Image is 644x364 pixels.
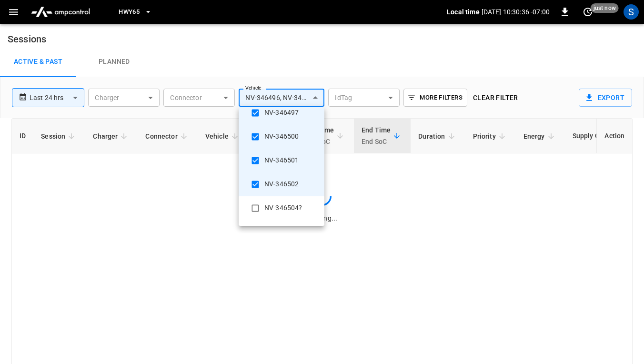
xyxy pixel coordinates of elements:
li: NV-346504? [239,196,324,220]
li: NV-346505 [239,220,324,244]
li: NV-346500 [239,125,324,149]
li: NV-346502 [239,172,324,196]
li: NV-346497 [239,101,324,125]
li: NV-346501 [239,149,324,172]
